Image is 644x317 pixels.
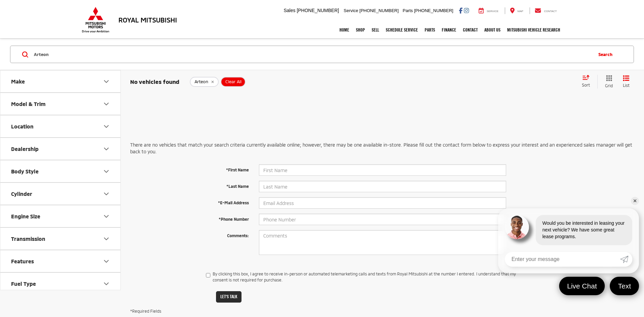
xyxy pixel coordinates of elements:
[284,8,296,13] span: Sales
[579,75,597,88] button: Select sort value
[559,277,605,295] a: Live Chat
[0,115,121,137] button: LocationLocation
[130,78,179,85] span: No vehicles found
[125,197,254,206] label: *E-Mail Address
[0,138,121,160] button: DealershipDealership
[259,181,506,192] input: Last Name
[0,160,121,182] button: Body StyleBody Style
[259,214,506,225] input: Phone Number
[102,190,110,198] div: Cylinder
[0,273,121,295] button: Fuel TypeFuel Type
[259,164,506,176] input: First Name
[125,164,254,173] label: *First Name
[130,309,161,313] small: *Required Fields
[125,230,254,239] label: Comments:
[190,77,219,87] button: remove Arteon
[125,181,254,189] label: *Last Name
[505,252,620,267] input: Enter your message
[438,21,460,38] a: Finance
[544,10,557,13] span: Contact
[225,79,241,85] span: Clear All
[33,46,592,62] input: Search by Make, Model, or Keyword
[610,277,639,295] a: Text
[518,10,523,13] span: Map
[421,21,438,38] a: Parts: Opens in a new tab
[0,93,121,115] button: Model & TrimModel & Trim
[102,235,110,243] div: Transmission
[102,280,110,288] div: Fuel Type
[195,79,208,85] span: Arteon
[130,142,635,155] p: There are no vehicles that match your search criteria currently available online; however, there ...
[0,70,121,92] button: MakeMake
[360,8,399,13] span: [PHONE_NUMBER]
[504,21,563,38] a: Mitsubishi Vehicle Research
[118,16,177,23] h3: Royal Mitsubishi
[216,291,241,303] button: Let's Talk
[414,8,453,13] span: [PHONE_NUMBER]
[464,8,469,13] a: Instagram: Click to visit our Instagram page
[474,7,503,14] a: Service
[605,83,613,89] span: Grid
[564,281,600,290] span: Live Chat
[592,46,622,63] button: Search
[102,77,110,86] div: Make
[206,271,210,280] input: By clicking this box, I agree to receive in-person or automated telemarketing calls and texts fro...
[459,8,463,13] a: Facebook: Click to visit our Facebook page
[102,167,110,175] div: Body Style
[221,77,246,87] button: Clear All
[11,258,34,264] div: Features
[213,271,516,282] span: By clicking this box, I agree to receive in-person or automated telemarketing calls and texts fro...
[620,252,632,267] a: Submit
[11,191,32,197] div: Cylinder
[11,146,39,152] div: Dealership
[11,168,39,174] div: Body Style
[582,83,590,87] span: Sort
[11,213,40,219] div: Engine Size
[0,250,121,272] button: FeaturesFeatures
[11,101,46,107] div: Model & Trim
[259,197,506,209] input: Email Address
[505,215,529,239] img: Agent profile photo
[0,183,121,205] button: CylinderCylinder
[460,21,481,38] a: Contact
[536,215,632,245] div: Would you be interested in leasing your next vehicle? We have some great lease programs.
[623,83,630,88] span: List
[102,145,110,153] div: Dealership
[102,212,110,220] div: Engine Size
[0,228,121,250] button: TransmissionTransmission
[618,75,635,89] button: List View
[297,8,339,13] span: [PHONE_NUMBER]
[11,78,25,85] div: Make
[368,21,382,38] a: Sell
[530,7,562,14] a: Contact
[382,21,421,38] a: Schedule Service: Opens in a new tab
[11,235,45,242] div: Transmission
[125,214,254,222] label: *Phone Number
[102,257,110,265] div: Features
[11,123,34,129] div: Location
[336,21,353,38] a: Home
[505,7,528,14] a: Map
[80,7,111,33] img: Mitsubishi
[11,280,36,287] div: Fuel Type
[614,281,634,290] span: Text
[402,8,413,13] span: Parts
[487,10,498,13] span: Service
[344,8,358,13] span: Service
[353,21,368,38] a: Shop
[102,100,110,108] div: Model & Trim
[597,75,618,89] button: Grid View
[102,122,110,130] div: Location
[481,21,504,38] a: About Us
[0,205,121,227] button: Engine SizeEngine Size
